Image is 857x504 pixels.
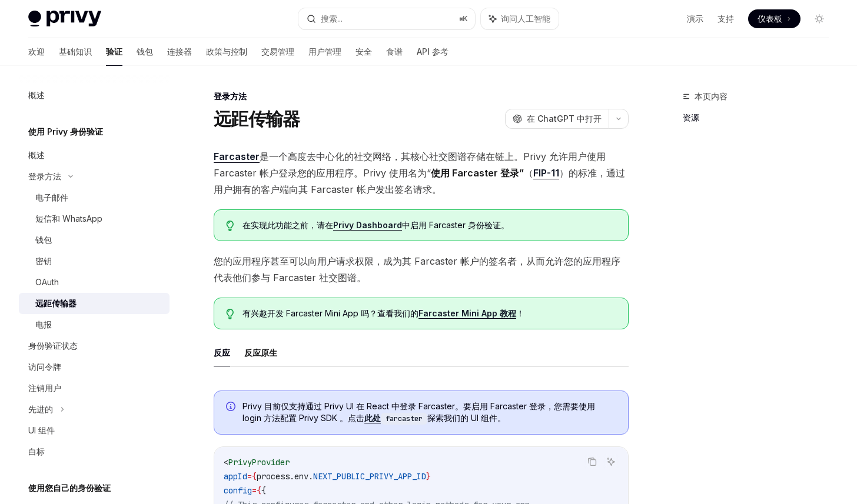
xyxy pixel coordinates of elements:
[810,9,829,28] button: 切换暗模式
[214,348,230,358] font: 反应
[214,151,260,163] a: Farcaster
[28,38,45,66] a: 欢迎
[252,485,257,496] span: =
[333,220,402,231] a: Privy Dashboard
[463,14,468,23] font: K
[257,485,261,496] span: {
[19,293,170,314] a: 远距传输器
[247,471,252,482] span: =
[28,90,45,100] font: 概述
[167,46,192,56] font: 连接器
[106,46,122,56] font: 验证
[35,277,59,287] font: OAuth
[59,46,92,56] font: 基础知识
[417,38,449,66] a: API 参考
[243,220,333,230] font: 在实现此功能之前，请在
[718,13,734,25] a: 支持
[28,383,61,393] font: 注销用户
[417,46,449,56] font: API 参考
[683,108,838,127] a: 资源
[226,402,238,413] svg: 信息
[386,46,403,56] font: 食谱
[516,308,524,318] font: ！
[497,413,506,423] font: 。
[19,420,170,441] a: UI 组件
[35,192,68,202] font: 电子邮件
[35,319,52,329] font: 电报
[459,14,463,23] font: ⌘
[252,471,257,482] span: {
[19,335,170,356] a: 身份验证状态
[257,471,290,482] span: process
[214,108,300,129] font: 远距传输器
[364,413,381,423] font: 此处
[19,208,170,229] a: 短信和 WhatsApp
[313,471,426,482] span: NEXT_PUBLIC_PRIVY_APP_ID
[28,446,45,456] font: 白标
[167,38,192,66] a: 连接器
[427,413,497,423] font: 探索我们的 UI 组件
[28,425,55,435] font: UI 组件
[244,339,277,366] button: 反应原生
[501,14,550,24] font: 询问人工智能
[28,483,111,493] font: 使用您自己的身份验证
[28,46,45,56] font: 欢迎
[431,167,524,179] font: 使用 Farcaster 登录”
[381,413,427,425] code: farcaster
[206,46,247,56] font: 政策与控制
[524,167,533,179] font: （
[364,413,381,423] a: 此处
[402,220,509,230] font: 中启用 Farcaster 身份验证。
[244,348,277,358] font: 反应原生
[19,272,170,293] a: OAuth
[35,256,52,266] font: 密钥
[290,471,294,482] span: .
[356,38,372,66] a: 安全
[718,14,734,24] font: 支持
[19,85,170,106] a: 概述
[28,126,103,136] font: 使用 Privy 身份验证
[333,220,402,230] font: Privy Dashboard
[748,9,800,28] a: 仪表板
[308,38,341,66] a: 用户管理
[584,454,600,469] button: 复制代码块中的内容
[294,471,308,482] span: env
[19,441,170,462] a: 白标
[137,38,153,66] a: 钱包
[228,457,290,468] span: PrivyProvider
[137,46,153,56] font: 钱包
[28,341,78,351] font: 身份验证状态
[28,362,61,372] font: 访问令牌
[35,235,52,245] font: 钱包
[226,309,234,319] svg: 提示
[505,109,609,129] button: 在 ChatGPT 中打开
[533,167,559,179] font: FIP-11
[321,14,343,24] font: 搜索...
[19,229,170,251] a: 钱包
[695,91,728,101] font: 本页内容
[243,308,418,318] font: 有兴趣开发 Farcaster Mini App 吗？查看我们的
[206,38,247,66] a: 政策与控制
[35,298,77,308] font: 远距传输器
[19,314,170,335] a: 电报
[59,38,92,66] a: 基础知识
[418,308,516,319] a: Farcaster Mini App 教程
[214,91,247,101] font: 登录方法
[214,151,260,162] font: Farcaster
[19,251,170,272] a: 密钥
[356,46,372,56] font: 安全
[683,112,699,122] font: 资源
[19,356,170,378] a: 访问令牌
[426,471,431,482] span: }
[533,167,559,179] a: FIP-11
[214,151,606,179] font: 是一个高度去中心化的社交网络，其核心社交图谱存储在链上。Privy 允许用户使用 Farcaster 帐户登录您的应用程序。Privy 使用名为“
[261,38,294,66] a: 交易管理
[527,114,602,124] font: 在 ChatGPT 中打开
[224,457,228,468] span: <
[19,378,170,399] a: 注销用户
[687,13,703,25] a: 演示
[386,38,403,66] a: 食谱
[481,8,559,29] button: 询问人工智能
[224,485,252,496] span: config
[687,14,703,24] font: 演示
